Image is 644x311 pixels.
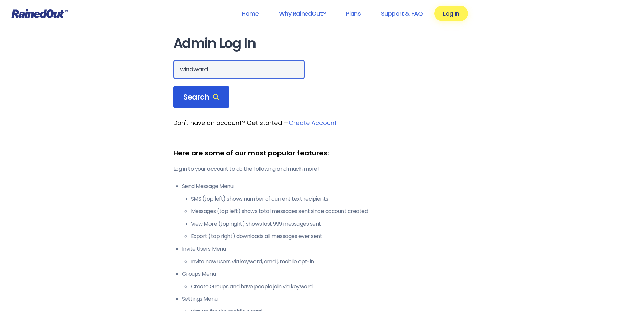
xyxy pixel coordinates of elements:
li: View More (top right) shows last 999 messages sent [191,220,471,228]
input: Search Orgs… [173,60,305,79]
a: Home [233,6,267,21]
div: Search [173,86,229,109]
li: SMS (top left) shows number of current text recipients [191,195,471,203]
a: Plans [337,6,370,21]
h1: Admin Log In [173,36,471,51]
li: Export (top right) downloads all messages ever sent [191,232,471,241]
li: Groups Menu [182,270,471,291]
a: Why RainedOut? [270,6,334,21]
a: Log In [434,6,468,21]
div: Here are some of our most popular features: [173,148,471,158]
li: Send Message Menu [182,182,471,241]
span: Search [183,92,219,102]
a: Support & FAQ [372,6,431,21]
li: Invite new users via keyword, email, mobile opt-in [191,257,471,266]
p: Log in to your account to do the following and much more! [173,165,471,173]
li: Messages (top left) shows total messages sent since account created [191,207,471,215]
li: Invite Users Menu [182,245,471,266]
li: Create Groups and have people join via keyword [191,283,471,291]
a: Create Account [289,119,337,127]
